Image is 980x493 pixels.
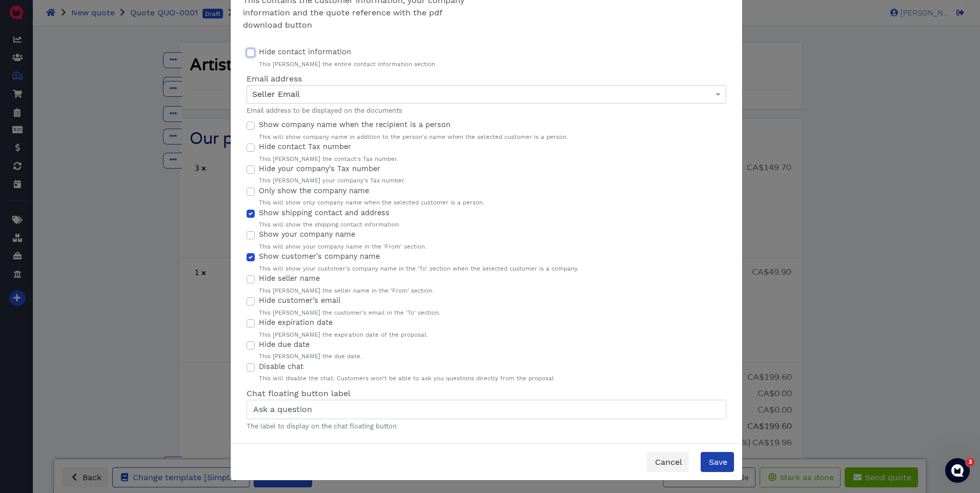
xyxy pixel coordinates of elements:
span: This will disable the chat. Customers won't be able to ask you questions directly from the proposal [259,375,554,382]
span: This [PERSON_NAME] the seller name in the 'From' section. [259,287,434,294]
span: This will show company name in addition to the person's name when the selected customer is a person. [259,133,568,140]
span: This will show only company name when the selected customer is a person. [259,199,484,206]
span: 3 [966,458,974,466]
span: Cancel [654,457,682,467]
span: Hide expiration date [259,318,333,326]
span: Seller Email [252,89,300,99]
span: Show customer's company name [259,252,380,260]
span: Hide customer's email [259,296,340,304]
span: Only show the company name [259,187,369,195]
iframe: Intercom live chat [945,458,970,483]
span: Hide contact Tax number [259,142,351,151]
span: The label to display on the chat floating button [247,422,397,430]
span: Disable chat [259,362,303,371]
span: This will show the shipping contact information [259,221,399,228]
a: Cancel [647,452,689,472]
span: Email address [247,74,302,84]
span: Save [707,457,727,467]
span: Hide contact information [259,48,351,56]
span: Show your company name [259,230,355,238]
button: Save [701,452,734,472]
span: Hide your company's Tax number [259,165,380,173]
span: Chat floating button label [247,388,351,398]
span: Show company name when the recipient is a person [259,120,451,129]
span: Hide due date [259,340,310,348]
span: Email address to be displayed on the documents [247,107,402,114]
span: This [PERSON_NAME] the expiration date of the proposal. [259,331,428,338]
span: This will show your customer's company name in the 'To' section when the selected customer is a c... [259,265,579,272]
span: Hide seller name [259,274,320,282]
span: Show shipping contact and address [259,209,390,217]
span: This [PERSON_NAME] the due date. [259,353,362,360]
span: This [PERSON_NAME] the entire contact information section [259,60,435,68]
span: This will show your company name in the 'From' section. [259,243,426,250]
span: This [PERSON_NAME] your company's Tax number. [259,177,405,184]
span: This [PERSON_NAME] the contact's Tax number. [259,155,398,162]
span: This [PERSON_NAME] the customer's email in the 'To' section. [259,309,440,316]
